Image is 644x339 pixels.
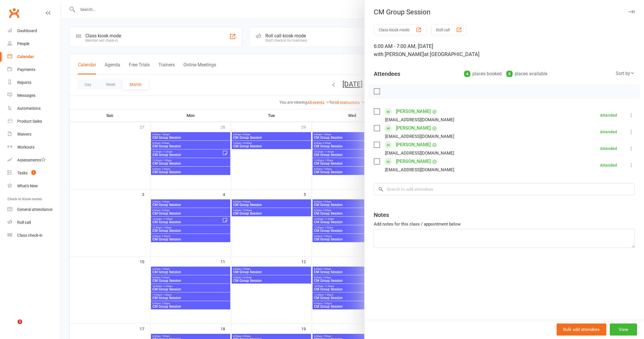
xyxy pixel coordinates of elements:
[385,166,454,174] div: [EMAIL_ADDRESS][DOMAIN_NAME]
[374,24,427,35] button: Class kiosk mode
[374,51,424,57] span: with [PERSON_NAME]
[374,70,400,78] div: Attendees
[7,167,61,180] a: Tasks 1
[7,180,61,192] a: What's New
[17,67,35,72] div: Payments
[17,54,34,59] div: Calendar
[17,158,46,162] div: Assessments
[17,93,35,98] div: Messages
[17,220,31,225] div: Roll call
[17,171,28,175] div: Tasks
[374,42,635,58] div: 6:00 AM - 7:00 AM, [DATE]
[600,147,617,151] div: Attended
[396,107,431,116] a: [PERSON_NAME]
[385,116,454,124] div: [EMAIL_ADDRESS][DOMAIN_NAME]
[17,80,31,85] div: Reports
[18,319,22,324] span: 2
[17,28,37,33] div: Dashboard
[7,102,61,115] a: Automations
[17,184,38,188] div: What's New
[17,119,42,124] div: Product Sales
[374,183,635,195] input: Search to add attendees
[431,24,467,35] button: Roll call
[7,89,61,102] a: Messages
[17,233,43,238] div: Class check-in
[7,24,61,37] a: Dashboard
[17,207,52,212] div: General attendance
[610,323,637,336] button: View
[7,216,61,229] a: Roll call
[7,154,61,167] a: Assessments
[31,170,36,175] span: 1
[616,70,635,77] div: Sort by
[17,145,34,149] div: Workouts
[506,71,513,77] div: 8
[424,51,480,57] span: at [GEOGRAPHIC_DATA]
[464,70,502,78] div: places booked
[7,229,61,242] a: Class kiosk mode
[464,71,470,77] div: 4
[385,149,454,157] div: [EMAIL_ADDRESS][DOMAIN_NAME]
[17,41,29,46] div: People
[7,76,61,89] a: Reports
[396,140,431,149] a: [PERSON_NAME]
[396,124,431,133] a: [PERSON_NAME]
[600,130,617,134] div: Attended
[17,132,31,136] div: Waivers
[7,141,61,154] a: Workouts
[7,115,61,128] a: Product Sales
[7,203,61,216] a: General attendance kiosk mode
[600,113,617,117] div: Attended
[7,37,61,50] a: People
[506,70,547,78] div: places available
[374,211,389,219] div: Notes
[7,6,21,20] a: Clubworx
[6,319,20,333] iframe: Intercom live chat
[7,63,61,76] a: Payments
[557,323,606,336] button: Bulk add attendees
[365,8,644,16] div: CM Group Session
[385,133,454,140] div: [EMAIL_ADDRESS][DOMAIN_NAME]
[17,106,41,111] div: Automations
[7,50,61,63] a: Calendar
[396,157,431,166] a: [PERSON_NAME]
[7,128,61,141] a: Waivers
[374,221,635,228] div: Add notes for this class / appointment below
[600,163,617,167] div: Attended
